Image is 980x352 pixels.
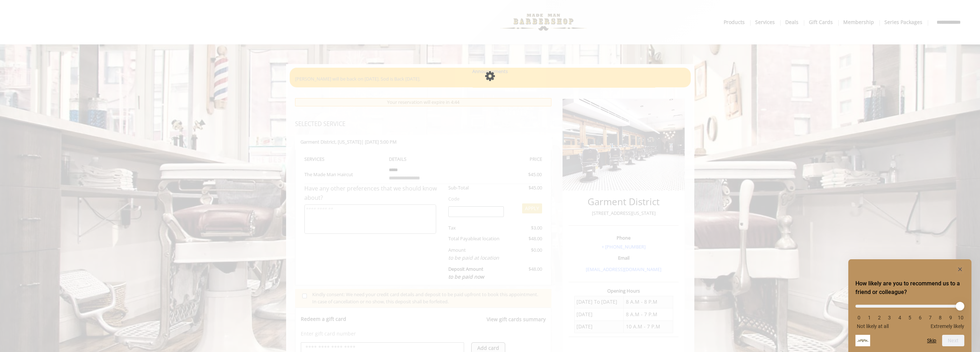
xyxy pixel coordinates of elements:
button: Skip [927,338,936,343]
li: 4 [896,315,903,320]
li: 5 [906,315,913,320]
button: Next question [942,335,964,346]
li: 1 [865,315,873,320]
div: How likely are you to recommend us to a friend or colleague? Select an option from 0 to 10, with ... [855,299,964,329]
li: 9 [947,315,954,320]
button: Hide survey [956,265,964,274]
h2: How likely are you to recommend us to a friend or colleague? Select an option from 0 to 10, with ... [855,279,964,296]
li: 0 [855,315,863,320]
li: 7 [927,315,934,320]
li: 3 [886,315,893,320]
span: Extremely likely [931,323,964,329]
li: 8 [937,315,944,320]
li: 2 [876,315,883,320]
div: How likely are you to recommend us to a friend or colleague? Select an option from 0 to 10, with ... [855,265,964,346]
li: 10 [957,315,964,320]
li: 6 [916,315,923,320]
span: Not likely at all [857,323,889,329]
